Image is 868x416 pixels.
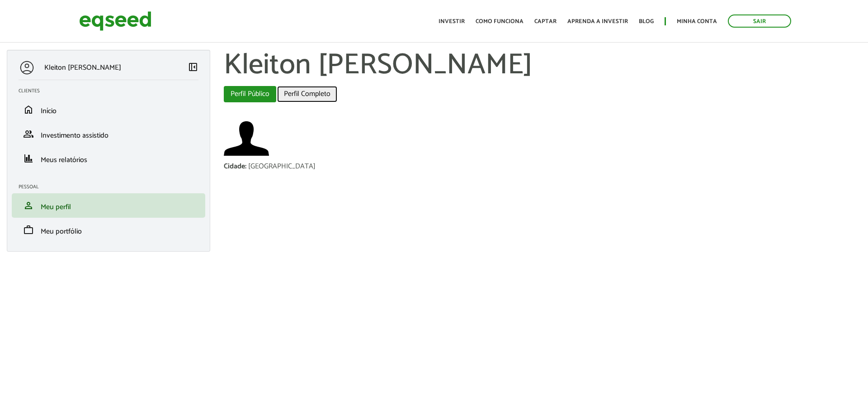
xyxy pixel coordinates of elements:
li: Meus relatórios [12,146,205,171]
span: home [23,104,34,115]
span: Meu portfólio [41,225,82,238]
a: Perfil Completo [277,86,337,102]
a: homeInício [19,104,198,115]
a: Colapsar menu [188,62,198,74]
li: Meu perfil [12,193,205,218]
span: Início [41,105,57,117]
span: left_panel_close [188,62,198,72]
li: Meu portfólio [12,218,205,242]
span: Meu perfil [41,201,71,213]
a: personMeu perfil [19,200,198,211]
h1: Kleiton [PERSON_NAME] [224,50,861,81]
a: Como funciona [476,19,524,24]
div: Cidade [224,163,248,170]
a: Blog [639,19,654,24]
a: Captar [534,19,557,24]
span: work [23,225,34,235]
span: : [245,160,246,172]
a: groupInvestimento assistido [19,129,198,139]
img: Foto de Kleiton Felipe Trajano da Silva [224,116,269,161]
a: Sair [728,14,791,28]
a: workMeu portfólio [19,225,198,235]
div: [GEOGRAPHIC_DATA] [248,163,316,170]
img: EqSeed [79,9,151,33]
a: Investir [439,19,465,24]
span: Investimento assistido [41,129,108,142]
li: Início [12,97,205,122]
span: finance [23,153,34,164]
a: Minha conta [677,19,717,24]
a: financeMeus relatórios [19,153,198,164]
span: group [23,129,34,139]
a: Perfil Público [224,86,276,102]
h2: Pessoal [19,184,205,190]
li: Investimento assistido [12,122,205,146]
h2: Clientes [19,88,205,94]
span: Meus relatórios [41,154,87,166]
p: Kleiton [PERSON_NAME] [44,63,121,72]
span: person [23,200,34,211]
a: Ver perfil do usuário. [224,116,269,161]
a: Aprenda a investir [567,19,628,24]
